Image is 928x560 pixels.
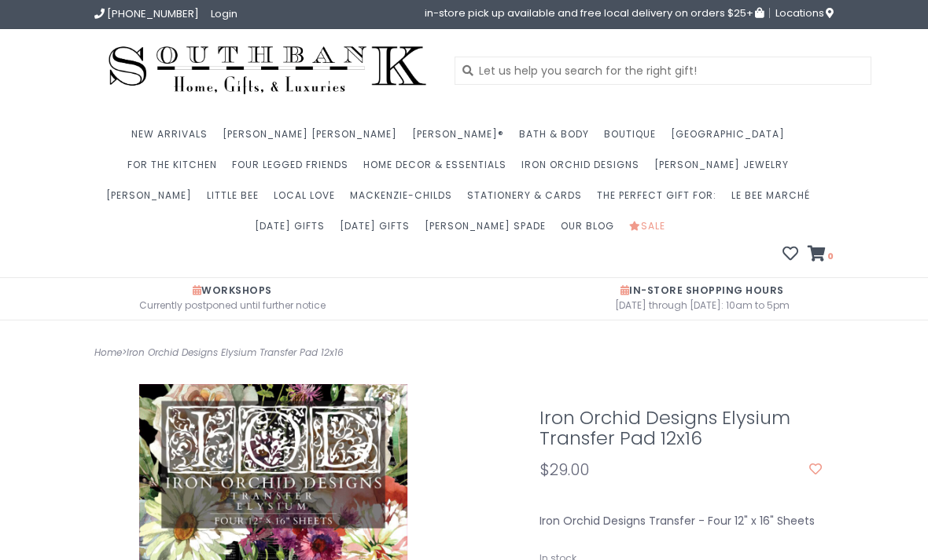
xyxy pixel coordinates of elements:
a: Four Legged Friends [232,154,356,185]
a: Boutique [604,123,664,154]
a: [PERSON_NAME] [PERSON_NAME] [223,123,405,154]
a: Little Bee [207,185,267,215]
a: Iron Orchid Designs [521,154,647,185]
a: Stationery & Cards [467,185,590,215]
span: Currently postponed until further notice [12,297,452,313]
a: Login [211,6,238,21]
a: For the Kitchen [127,154,225,185]
a: [PHONE_NUMBER] [94,6,199,21]
span: [PHONE_NUMBER] [107,6,199,21]
a: [PERSON_NAME]® [412,123,512,154]
a: [GEOGRAPHIC_DATA] [671,123,793,154]
h1: Iron Orchid Designs Elysium Transfer Pad 12x16 [539,408,822,448]
a: Iron Orchid Designs Elysium Transfer Pad 12x16 [127,346,344,359]
a: Locations [769,8,834,18]
span: In-Store Shopping Hours [621,284,784,297]
a: [PERSON_NAME] Spade [425,215,554,246]
a: Our Blog [561,215,622,246]
span: [DATE] through [DATE]: 10am to 5pm [476,297,928,313]
span: Workshops [193,284,272,297]
a: [DATE] Gifts [340,215,418,246]
a: New Arrivals [131,123,215,154]
input: Let us help you search for the right gift! [455,57,871,85]
span: $29.00 [539,459,589,481]
a: The perfect gift for: [597,185,724,215]
a: [PERSON_NAME] [106,185,200,215]
a: Add to wishlist [809,462,822,478]
div: Iron Orchid Designs Transfer - Four 12" x 16" Sheets [528,511,834,531]
a: Bath & Body [519,123,597,154]
span: Locations [775,5,834,20]
span: 0 [826,250,834,262]
img: Southbank Gift Company -- Home, Gifts, and Luxuries [94,41,440,100]
span: in-store pick up available and free local delivery on orders $25+ [425,8,764,18]
a: Le Bee Marché [731,185,818,215]
a: Sale [629,215,673,246]
a: Home Decor & Essentials [363,154,514,185]
a: Home [94,346,122,359]
a: [PERSON_NAME] Jewelry [654,154,797,185]
a: Local Love [274,185,343,215]
div: > [83,344,464,361]
a: [DATE] Gifts [255,215,333,246]
a: MacKenzie-Childs [350,185,460,215]
a: 0 [808,247,834,263]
